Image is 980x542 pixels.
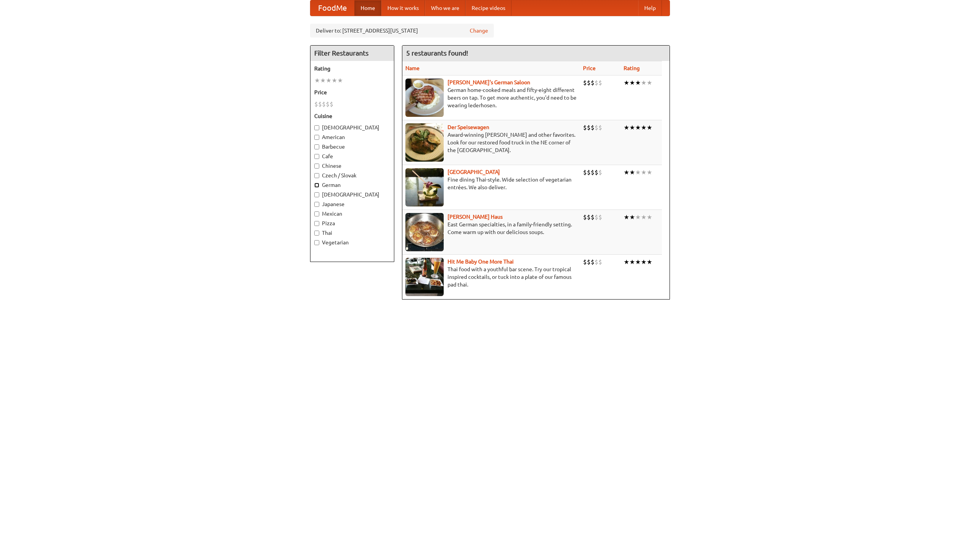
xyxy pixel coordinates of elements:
li: ★ [624,123,629,132]
li: $ [587,123,591,132]
input: [DEMOGRAPHIC_DATA] [314,192,319,197]
li: ★ [624,258,629,266]
input: Japanese [314,202,319,207]
label: [DEMOGRAPHIC_DATA] [314,124,390,131]
ng-pluralize: 5 restaurants found! [406,49,468,57]
a: Help [638,0,662,16]
a: Recipe videos [465,0,511,16]
li: $ [598,79,602,87]
li: ★ [641,79,647,87]
img: kohlhaus.jpg [405,213,444,251]
li: $ [598,168,602,177]
li: ★ [337,76,343,85]
li: ★ [635,258,641,266]
input: Czech / Slovak [314,173,319,178]
a: [GEOGRAPHIC_DATA] [448,169,500,175]
input: [DEMOGRAPHIC_DATA] [314,125,319,130]
h5: Rating [314,65,390,72]
li: $ [595,123,598,132]
li: ★ [647,258,652,266]
li: $ [591,258,595,266]
li: ★ [326,76,332,85]
li: $ [598,213,602,221]
input: Mexican [314,211,319,216]
li: ★ [641,168,647,177]
li: ★ [624,79,629,87]
input: Pizza [314,221,319,226]
li: ★ [635,123,641,132]
label: Japanese [314,200,390,208]
input: Chinese [314,164,319,169]
p: Thai food with a youthful bar scene. Try our tropical inspired cocktails, or tuck into a plate of... [405,265,577,288]
li: $ [595,168,598,177]
label: American [314,133,390,141]
a: Der Speisewagen [448,124,489,130]
li: ★ [635,168,641,177]
a: [PERSON_NAME] Haus [448,214,503,220]
li: $ [595,258,598,266]
div: Deliver to: [STREET_ADDRESS][US_STATE] [310,24,494,38]
label: German [314,181,390,189]
li: ★ [641,258,647,266]
a: FoodMe [310,0,354,16]
a: How it works [381,0,425,16]
li: $ [326,100,330,108]
li: $ [598,123,602,132]
label: Czech / Slovak [314,172,390,179]
a: Price [583,65,596,71]
li: ★ [641,213,647,221]
li: $ [591,123,595,132]
li: $ [598,258,602,266]
li: ★ [624,213,629,221]
li: ★ [314,76,320,85]
li: $ [583,168,587,177]
li: ★ [641,123,647,132]
li: ★ [320,76,326,85]
li: $ [583,213,587,221]
li: ★ [647,168,652,177]
li: $ [595,213,598,221]
li: $ [591,79,595,87]
a: Rating [624,65,640,71]
img: babythai.jpg [405,258,444,296]
label: Cafe [314,152,390,160]
li: ★ [647,79,652,87]
input: Thai [314,231,319,236]
input: American [314,135,319,140]
h5: Cuisine [314,112,390,120]
label: Mexican [314,210,390,218]
li: ★ [647,213,652,221]
li: $ [587,213,591,221]
li: ★ [635,213,641,221]
img: satay.jpg [405,168,444,206]
h4: Filter Restaurants [310,46,394,61]
a: Hit Me Baby One More Thai [448,259,514,265]
li: ★ [629,258,635,266]
li: ★ [332,76,337,85]
li: $ [583,79,587,87]
input: German [314,183,319,188]
li: $ [587,258,591,266]
li: ★ [647,123,652,132]
li: ★ [629,79,635,87]
p: East German specialties, in a family-friendly setting. Come warm up with our delicious soups. [405,221,577,236]
li: $ [583,123,587,132]
input: Vegetarian [314,240,319,245]
li: ★ [624,168,629,177]
li: $ [591,213,595,221]
li: ★ [629,168,635,177]
label: Thai [314,229,390,237]
li: $ [587,168,591,177]
a: Change [470,27,488,34]
li: $ [583,258,587,266]
li: ★ [635,79,641,87]
label: Chinese [314,162,390,170]
h5: Price [314,88,390,96]
img: esthers.jpg [405,79,444,117]
a: [PERSON_NAME]'s German Saloon [448,79,530,85]
li: $ [587,79,591,87]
